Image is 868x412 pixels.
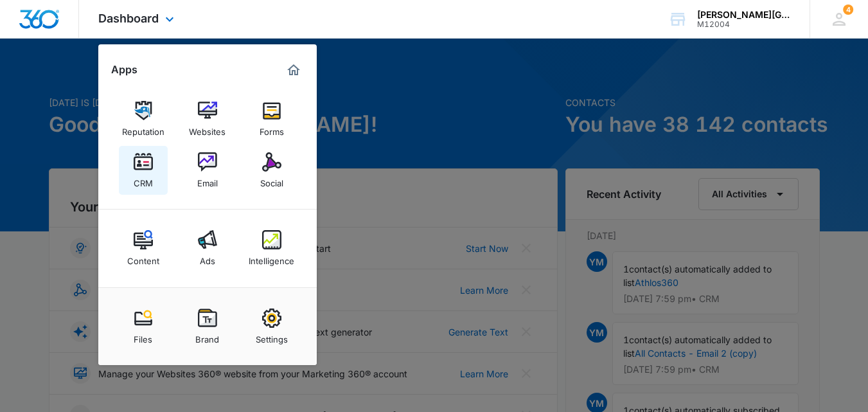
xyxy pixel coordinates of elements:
a: Files [119,302,168,351]
a: Websites [183,94,232,143]
div: Websites [189,120,226,137]
div: Forms [260,120,284,137]
div: CRM [134,172,153,188]
a: Brand [183,302,232,351]
a: Settings [247,302,296,351]
div: Email [197,172,218,188]
a: Ads [183,224,232,273]
a: Forms [247,94,296,143]
div: Intelligence [249,249,294,266]
a: CRM [119,146,168,195]
div: Ads [200,249,215,266]
a: Reputation [119,94,168,143]
a: Social [247,146,296,195]
h2: Apps [111,64,137,76]
div: account name [697,10,791,20]
div: Brand [195,328,219,345]
a: Intelligence [247,224,296,273]
a: Email [183,146,232,195]
a: Content [119,224,168,273]
div: account id [697,20,791,29]
span: 4 [843,4,853,15]
div: notifications count [843,4,853,15]
a: Marketing 360® Dashboard [283,60,304,80]
div: Content [127,249,159,266]
div: Reputation [122,120,164,137]
div: Social [260,172,283,188]
div: Files [134,328,152,345]
div: Settings [256,328,288,345]
span: Dashboard [98,12,159,25]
